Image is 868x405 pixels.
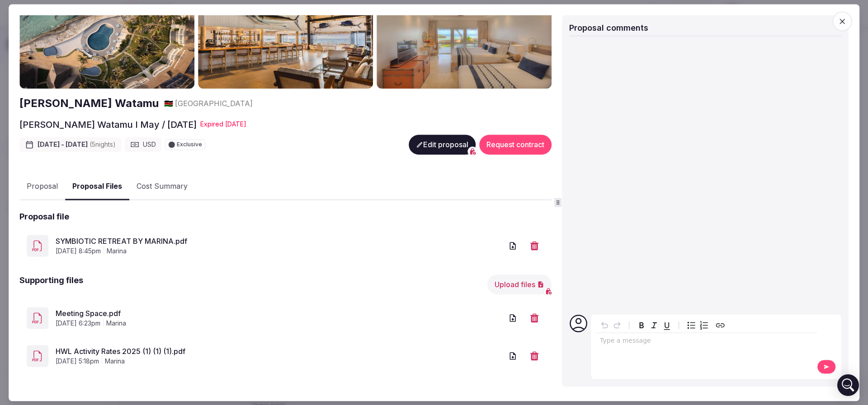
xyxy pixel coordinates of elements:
button: Upload files [487,275,552,294]
span: marina [107,247,127,256]
button: Edit proposal [409,135,476,154]
button: Create link [714,319,726,331]
button: Bold [635,319,648,331]
span: 🇰🇪 [164,99,173,108]
span: [DATE] 5:18pm [56,357,99,366]
span: [DATE] - [DATE] [38,140,116,149]
button: Request contract [479,135,552,154]
div: editable markdown [596,333,817,351]
span: ( 5 night s ) [90,140,116,148]
span: [DATE] 8:45pm [56,247,101,256]
span: [DATE] 6:23pm [56,319,100,328]
h2: Supporting files [19,275,83,294]
h2: [PERSON_NAME] Watamu I May / [DATE] [19,118,197,131]
button: 🇰🇪 [164,98,173,108]
span: marina [105,357,125,366]
button: Bulleted list [685,319,698,331]
button: Proposal Files [65,173,129,200]
h2: Proposal file [19,211,69,222]
span: Proposal comments [569,23,648,33]
button: Numbered list [698,319,710,331]
span: [GEOGRAPHIC_DATA] [175,98,253,108]
button: Underline [660,319,673,331]
a: SYMBIOTIC RETREAT BY MARINA.pdf [56,236,503,247]
span: marina [106,319,126,328]
button: Italic [648,319,660,331]
div: USD [125,137,161,152]
a: HWL Activity Rates 2025 (1) (1) (1).pdf [56,346,503,357]
div: Expire d [DATE] [200,120,246,129]
a: [PERSON_NAME] Watamu [19,96,159,112]
button: Cost Summary [129,174,195,200]
a: Meeting Space.pdf [56,308,503,319]
button: Proposal [19,174,65,200]
div: toggle group [685,319,710,331]
span: Exclusive [177,142,202,147]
